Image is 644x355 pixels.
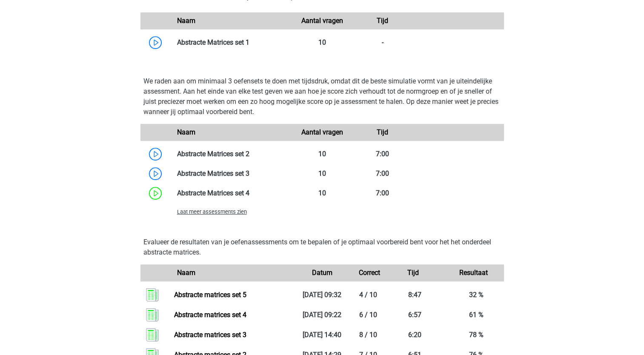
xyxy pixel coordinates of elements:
[171,37,292,48] div: Abstracte Matrices set 1
[292,268,352,278] div: Datum
[171,16,292,26] div: Naam
[292,127,352,137] div: Aantal vragen
[174,311,246,319] a: Abstracte matrices set 4
[171,149,292,159] div: Abstracte Matrices set 2
[174,291,246,299] a: Abstracte matrices set 5
[171,169,292,179] div: Abstracte Matrices set 3
[171,268,292,278] div: Naam
[383,268,443,278] div: Tijd
[352,16,413,26] div: Tijd
[171,127,292,137] div: Naam
[143,237,501,258] p: Evalueer de resultaten van je oefenassessments om te bepalen of je optimaal voorbereid bent voor ...
[352,268,383,278] div: Correct
[171,188,292,198] div: Abstracte Matrices set 4
[177,209,247,215] span: Laat meer assessments zien
[143,76,501,117] p: We raden aan om minimaal 3 oefensets te doen met tijdsdruk, omdat dit de beste simulatie vormt va...
[443,268,504,278] div: Resultaat
[292,16,352,26] div: Aantal vragen
[352,127,413,137] div: Tijd
[174,331,246,339] a: Abstracte matrices set 3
